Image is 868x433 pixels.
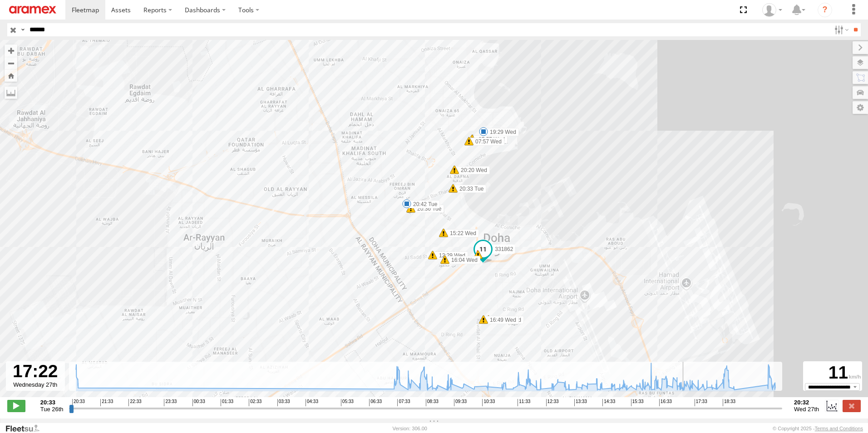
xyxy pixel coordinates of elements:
strong: 20:33 [40,399,64,406]
span: 16:33 [659,399,672,406]
span: 01:33 [221,399,233,406]
span: 23:33 [164,399,177,406]
i: ? [818,3,832,17]
span: 04:33 [306,399,318,406]
span: 22:33 [128,399,141,406]
label: 20:33 Tue [453,185,486,193]
span: 20:33 [72,399,85,406]
label: 20:36 Tue [411,205,444,213]
span: Tue 26th Aug 2025 [40,406,64,413]
a: Terms and Conditions [815,426,863,431]
div: 11 [804,363,861,383]
button: Zoom in [5,44,17,57]
label: 12:29 Wed [433,251,468,260]
label: 16:49 Wed [483,316,519,324]
div: Mohammed Fahim [759,3,785,17]
span: 07:33 [397,399,410,406]
div: Version: 306.00 [393,426,427,431]
label: Search Filter Options [831,23,850,36]
span: 10:33 [482,399,495,406]
strong: 20:32 [794,399,819,406]
span: 03:33 [277,399,290,406]
div: © Copyright 2025 - [773,426,863,431]
label: 16:04 Wed [445,256,480,264]
label: 20:20 Wed [454,166,490,174]
span: 06:33 [369,399,382,406]
span: 00:33 [192,399,205,406]
span: 18:33 [723,399,735,406]
label: Close [843,400,861,412]
span: Wed 27th Aug 2025 [794,406,819,413]
span: 02:33 [249,399,261,406]
label: Map Settings [853,101,868,114]
label: Measure [5,86,17,99]
label: 07:57 Wed [469,138,504,146]
div: 5 [473,250,483,259]
span: 11:33 [518,399,530,406]
span: 15:33 [631,399,644,406]
span: 17:33 [695,399,707,406]
label: 15:22 Wed [444,229,479,237]
span: 14:33 [602,399,615,406]
label: Search Query [19,23,26,36]
span: 21:33 [100,399,113,406]
label: 19:29 Wed [483,128,519,136]
span: 13:33 [574,399,587,406]
button: Zoom out [5,57,17,69]
a: Visit our Website [5,424,47,433]
span: 12:33 [546,399,559,406]
span: 331862 [495,246,513,252]
label: Play/Stop [7,400,25,412]
span: 08:33 [426,399,439,406]
span: 09:33 [454,399,467,406]
span: 05:33 [341,399,354,406]
img: aramex-logo.svg [9,6,56,14]
label: 20:42 Tue [407,200,440,208]
button: Zoom Home [5,69,17,82]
